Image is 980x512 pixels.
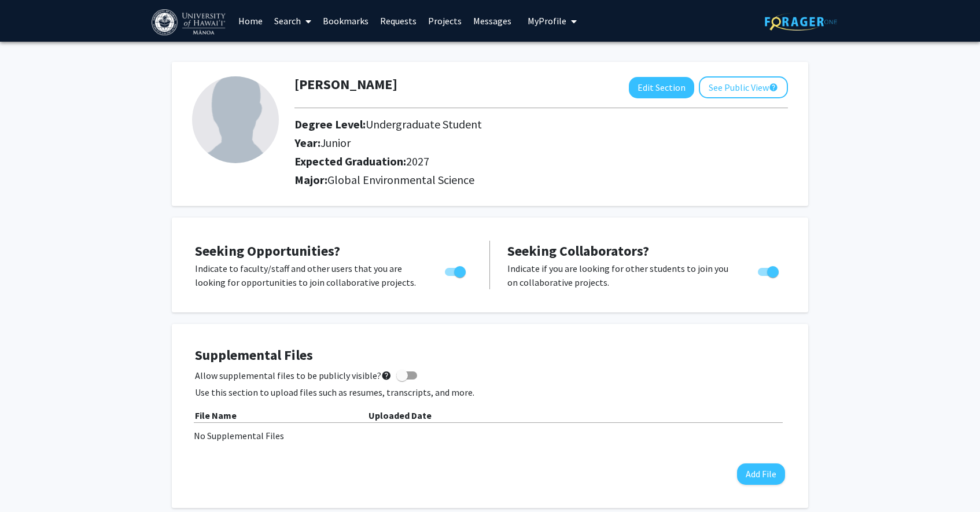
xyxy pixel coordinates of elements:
[195,385,785,399] p: Use this section to upload files such as resumes, transcripts, and more.
[195,242,340,260] span: Seeking Opportunities?
[195,369,392,382] span: Allow supplemental files to be publicly visible?
[381,369,392,382] mat-icon: help
[629,77,694,98] button: Edit Section
[195,347,785,364] h4: Supplemental Files
[152,9,228,35] img: University of Hawaiʻi at Mānoa Logo
[327,172,474,187] span: Global Environmental Science
[9,460,49,503] iframe: Chat
[406,154,429,168] span: 2027
[366,117,482,131] span: Undergraduate Student
[440,261,472,279] div: Toggle
[753,261,785,279] div: Toggle
[194,429,786,443] div: No Supplemental Files
[528,15,566,27] span: My Profile
[765,13,837,31] img: ForagerOne Logo
[699,76,788,98] button: See Public View
[192,76,279,163] img: Profile Picture
[467,1,517,41] a: Messages
[317,1,374,41] a: Bookmarks
[195,410,237,421] b: File Name
[320,135,351,150] span: Junior
[233,1,268,41] a: Home
[294,154,708,168] h2: Expected Graduation:
[769,80,778,94] mat-icon: help
[507,261,736,289] p: Indicate if you are looking for other students to join you on collaborative projects.
[294,173,788,187] h2: Major:
[195,261,423,289] p: Indicate to faculty/staff and other users that you are looking for opportunities to join collabor...
[294,117,708,131] h2: Degree Level:
[374,1,422,41] a: Requests
[294,136,708,150] h2: Year:
[369,410,432,421] b: Uploaded Date
[507,242,649,260] span: Seeking Collaborators?
[268,1,317,41] a: Search
[737,463,785,485] button: Add File
[294,76,397,93] h1: [PERSON_NAME]
[422,1,467,41] a: Projects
